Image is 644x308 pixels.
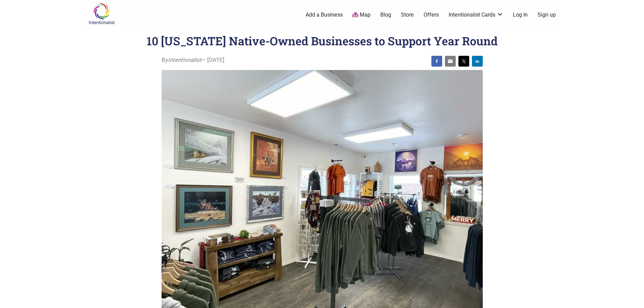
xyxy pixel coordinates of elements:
img: facebook sharing button [434,58,439,64]
a: Offers [424,11,439,19]
a: Blog [380,11,391,19]
h1: 10 [US_STATE] Native-Owned Businesses to Support Year Round [147,33,498,48]
img: email sharing button [448,58,453,64]
span: By — [DATE] [162,56,224,65]
a: Sign up [538,11,556,19]
a: Store [401,11,414,19]
a: Add a Business [306,11,343,19]
i: Intentionalist [168,56,201,63]
a: Map [352,11,371,19]
img: linkedin sharing button [475,58,480,64]
img: Intentionalist [86,3,118,25]
a: Log In [513,11,528,19]
a: Intentionalist Cards [449,11,503,19]
img: twitter sharing button [461,58,467,64]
